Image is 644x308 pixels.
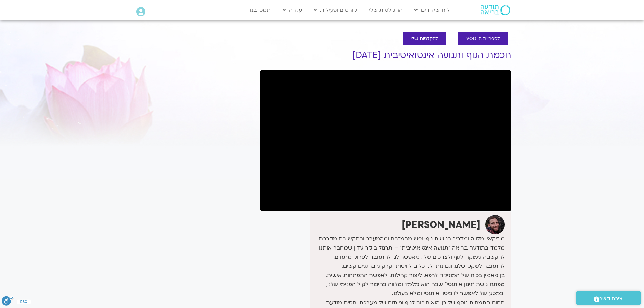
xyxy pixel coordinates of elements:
a: לספריית ה-VOD [458,32,508,45]
p: מוזיקאי, מלווה ומדריך בגישות גוף-נפש מהמזרח ומהמערב ובתקשורת מקרבת. מלמד בתודעה בריאה ״תנועה אינט... [312,234,504,271]
a: להקלטות שלי [403,32,446,45]
strong: [PERSON_NAME] [402,218,480,231]
a: ההקלטות שלי [365,4,406,17]
a: עזרה [279,4,305,17]
span: יצירת קשר [599,294,624,303]
a: קורסים ופעילות [310,4,360,17]
img: בן קמינסקי [485,215,505,234]
img: תודעה בריאה [481,5,510,15]
iframe: Body Wisdom and Intuitive Movement with Ben Kaminsky - 2.9.25 [260,70,511,211]
span: לספריית ה-VOD [466,36,500,41]
span: להקלטות שלי [411,36,438,41]
a: לוח שידורים [411,4,453,17]
h1: חכמת הגוף ותנועה אינטואיטיבית [DATE] [260,50,511,61]
a: יצירת קשר [576,291,641,305]
a: תמכו בנו [246,4,274,17]
p: בן מאמין בכוח של המוזיקה לרפא, ליצור קהילות ולאפשר התפתחות אישית. מפתח גישת ״ניגון אותנטי״ שבה הו... [312,271,504,298]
